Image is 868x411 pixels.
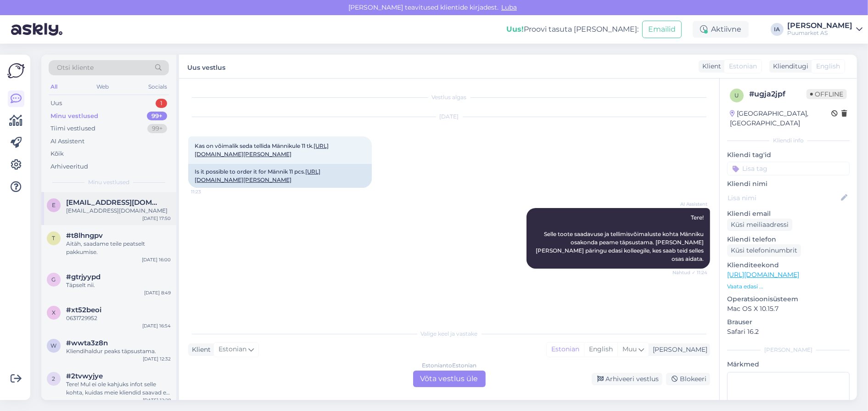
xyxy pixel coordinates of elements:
span: Muu [622,345,637,353]
div: IA [771,23,784,36]
span: t [52,235,56,242]
div: [DATE] [188,113,710,121]
span: erikjago41@gmail.com [66,198,162,207]
div: Aktiivne [693,21,749,38]
span: #gtrjyypd [66,273,101,281]
div: [PERSON_NAME] [649,345,707,355]
p: Operatsioonisüsteem [727,294,850,304]
div: Socials [146,81,169,93]
span: e [52,202,56,208]
p: Klienditeekond [727,260,850,270]
span: Estonian [218,344,246,355]
div: [EMAIL_ADDRESS][DOMAIN_NAME] [66,207,171,215]
div: All [49,81,59,93]
p: Safari 16.2 [727,327,850,337]
div: Aitäh, saadame teile peatselt pakkumise. [66,240,171,256]
span: AI Assistent [673,201,707,208]
span: English [816,62,840,71]
span: x [52,309,56,316]
div: Web [95,81,111,93]
div: Klienditugi [769,62,808,71]
div: Minu vestlused [50,112,98,121]
div: [DATE] 8:49 [144,289,171,296]
div: Estonian to Estonian [422,361,476,370]
label: Uus vestlus [187,60,225,73]
div: [DATE] 12:32 [143,355,171,362]
div: AI Assistent [50,137,84,146]
div: 0631729952 [66,314,171,322]
div: Kõik [50,149,64,158]
div: 99+ [147,124,167,133]
div: [DATE] 16:54 [142,322,171,329]
input: Lisa nimi [728,193,839,203]
div: [DATE] 16:00 [142,256,171,263]
span: Otsi kliente [57,63,94,73]
div: Arhiveeri vestlus [592,373,662,385]
span: #t8lhngpv [66,231,103,240]
div: Uus [50,99,62,108]
span: w [51,342,57,349]
p: Märkmed [727,360,850,369]
div: Klient [699,62,721,71]
a: [PERSON_NAME]Puumarket AS [787,22,862,37]
span: u [734,92,739,99]
div: Võta vestlus üle [413,371,486,387]
span: g [52,276,56,283]
p: Kliendi nimi [727,179,850,189]
div: Valige keel ja vastake [188,330,710,338]
img: Askly Logo [7,62,25,79]
p: Kliendi tag'id [727,150,850,160]
p: Kliendi telefon [727,235,850,244]
span: 2 [52,375,56,382]
input: Lisa tag [727,162,850,175]
span: Kas on võimalik seda tellida Männikule 11 tk. [195,142,329,158]
p: Vaata edasi ... [727,282,850,291]
div: Klient [188,345,211,355]
p: Kliendi email [727,209,850,219]
div: [PERSON_NAME] [727,346,850,354]
span: Minu vestlused [88,178,129,186]
a: [URL][DOMAIN_NAME] [727,270,799,279]
div: Kliendihaldur peaks täpsustama. [66,347,171,355]
span: Luba [498,3,520,11]
div: Estonian [547,343,584,356]
div: Blokeeri [666,373,710,385]
div: 99+ [147,112,167,121]
span: #xt52beoi [66,306,101,314]
div: Vestlus algas [188,93,710,101]
b: Uus! [506,25,524,34]
button: Emailid [642,21,682,38]
div: Is it possible to order it for Männik 11 pcs. [188,164,372,188]
span: #wwta3z8n [66,339,108,347]
div: [DATE] 17:50 [142,215,171,222]
div: Täpselt nii. [66,281,171,289]
div: Küsi meiliaadressi [727,219,792,231]
div: Puumarket AS [787,29,852,37]
div: Tiimi vestlused [50,124,95,133]
div: [PERSON_NAME] [787,22,852,29]
span: #2tvwyjye [66,372,103,380]
div: Kliendi info [727,136,850,145]
div: Proovi tasuta [PERSON_NAME]: [506,24,638,35]
div: # ugja2jpf [749,89,806,100]
div: [DATE] 12:28 [143,397,171,404]
div: Küsi telefoninumbrit [727,244,801,257]
p: Brauser [727,317,850,327]
div: Arhiveeritud [50,162,88,171]
div: 1 [156,99,167,108]
div: Tere! Mul ei ole kahjuks infot selle kohta, kuidas meie kliendid saavad e-arveid tellida. Edastan... [66,380,171,397]
div: [GEOGRAPHIC_DATA], [GEOGRAPHIC_DATA] [730,109,831,128]
span: 11:23 [191,188,225,195]
span: Estonian [729,62,757,71]
span: Nähtud ✓ 11:24 [672,269,707,276]
span: Offline [806,89,847,99]
div: English [584,343,617,356]
p: Mac OS X 10.15.7 [727,304,850,314]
